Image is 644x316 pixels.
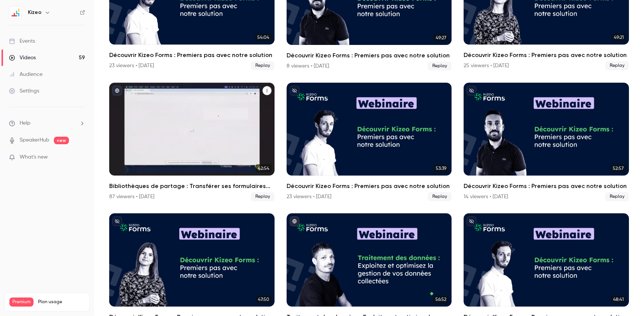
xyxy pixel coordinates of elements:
[109,62,154,69] div: 23 viewers • [DATE]
[464,193,508,200] div: 14 viewers • [DATE]
[9,37,35,45] div: Events
[605,192,629,201] span: Replay
[428,62,452,71] span: Replay
[611,295,626,304] span: 48:41
[464,83,629,202] a: 52:57Découvrir Kizeo Forms : Premiers pas avec notre solution14 viewers • [DATE]Replay
[9,87,39,95] div: Settings
[255,33,272,42] span: 54:04
[612,33,626,42] span: 49:21
[467,216,476,226] button: unpublished
[9,71,43,78] div: Audience
[9,298,34,307] span: Premium
[433,164,449,173] span: 53:39
[287,182,452,191] h2: Découvrir Kizeo Forms : Premiers pas avec notre solution
[610,164,626,173] span: 52:57
[290,216,299,226] button: published
[287,83,452,202] a: 53:39Découvrir Kizeo Forms : Premiers pas avec notre solution23 viewers • [DATE]Replay
[109,51,275,60] h2: Découvrir Kizeo Forms : Premiers pas avec notre solution
[287,62,329,70] div: 8 viewers • [DATE]
[9,119,85,127] li: help-dropdown-opener
[256,295,272,304] span: 47:50
[433,34,449,42] span: 49:27
[464,83,629,202] li: Découvrir Kizeo Forms : Premiers pas avec notre solution
[112,216,122,226] button: unpublished
[112,86,122,96] button: published
[109,83,275,202] a: 42:54Bibliothèques de partage : Transférer ses formulaires en toute simplicité87 viewers • [DATE]...
[287,83,452,202] li: Découvrir Kizeo Forms : Premiers pas avec notre solution
[287,51,452,60] h2: Découvrir Kizeo Forms : Premiers pas avec notre solution
[290,86,299,96] button: unpublished
[251,61,275,70] span: Replay
[20,136,49,144] a: SpeakerHub
[467,86,476,96] button: unpublished
[76,154,85,161] iframe: Noticeable Trigger
[9,54,36,62] div: Videos
[428,192,452,201] span: Replay
[9,6,21,18] img: Kizeo
[28,9,41,16] h6: Kizeo
[109,193,154,200] div: 87 viewers • [DATE]
[433,295,449,304] span: 56:52
[20,153,48,161] span: What's new
[109,182,275,191] h2: Bibliothèques de partage : Transférer ses formulaires en toute simplicité
[464,182,629,191] h2: Découvrir Kizeo Forms : Premiers pas avec notre solution
[464,62,509,69] div: 25 viewers • [DATE]
[38,299,85,305] span: Plan usage
[464,51,629,60] h2: Découvrir Kizeo Forms : Premiers pas avec notre solution
[605,61,629,70] span: Replay
[256,164,272,173] span: 42:54
[251,192,275,201] span: Replay
[287,193,331,200] div: 23 viewers • [DATE]
[54,137,69,144] span: new
[20,119,31,127] span: Help
[109,83,275,202] li: Bibliothèques de partage : Transférer ses formulaires en toute simplicité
